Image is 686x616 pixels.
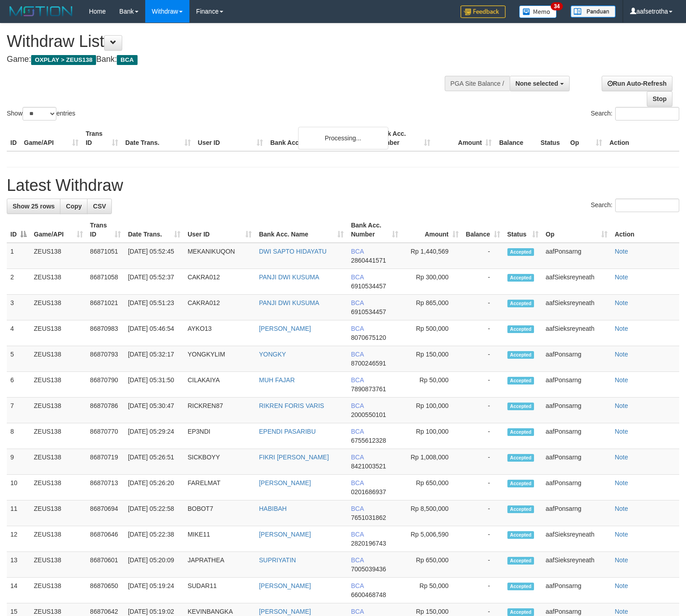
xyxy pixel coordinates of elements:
a: MUH FAJAR [259,376,295,384]
td: 86870713 [87,475,124,500]
span: Accepted [507,480,534,487]
td: aafSieksreyneath [542,526,611,552]
td: Rp 150,000 [402,346,462,372]
a: Note [615,402,628,409]
th: Action [606,125,679,151]
span: Copy 6910534457 to clipboard [351,283,386,290]
span: Accepted [507,454,534,462]
td: - [462,475,504,500]
td: MIKE11 [184,526,255,552]
span: Show 25 rows [13,203,55,210]
div: Processing... [298,127,388,149]
td: 86870646 [87,526,124,552]
span: Accepted [507,505,534,513]
td: Rp 5,006,590 [402,526,462,552]
td: ZEUS138 [30,500,87,526]
span: BCA [351,248,364,255]
td: 7 [7,398,30,423]
td: Rp 300,000 [402,269,462,295]
th: Date Trans. [122,125,194,151]
td: 11 [7,500,30,526]
th: Bank Acc. Number [372,125,434,151]
td: 86870650 [87,578,124,603]
td: [DATE] 05:51:23 [124,295,184,320]
td: aafSieksreyneath [542,320,611,346]
span: BCA [351,454,364,461]
a: Note [615,531,628,538]
td: - [462,423,504,449]
td: CILAKAIYA [184,372,255,398]
label: Show entries [7,107,75,120]
span: Copy 0201686937 to clipboard [351,488,386,496]
a: PANJI DWI KUSUMA [259,299,319,306]
td: Rp 50,000 [402,578,462,603]
input: Search: [615,199,679,212]
td: ZEUS138 [30,269,87,295]
span: Accepted [507,377,534,384]
td: [DATE] 05:26:51 [124,449,184,475]
h1: Withdraw List [7,32,448,51]
td: aafPonsarng [542,423,611,449]
td: [DATE] 05:30:47 [124,398,184,423]
td: [DATE] 05:22:38 [124,526,184,552]
span: Accepted [507,428,534,436]
td: 86871021 [87,295,124,320]
td: [DATE] 05:26:20 [124,475,184,500]
td: aafPonsarng [542,500,611,526]
a: CSV [87,199,112,214]
span: BCA [117,55,137,65]
img: Feedback.jpg [460,5,506,18]
span: Accepted [507,608,534,616]
td: Rp 650,000 [402,552,462,578]
td: ZEUS138 [30,475,87,500]
td: 86870601 [87,552,124,578]
td: aafPonsarng [542,475,611,500]
span: OXPLAY > ZEUS138 [31,55,96,65]
a: Stop [647,91,672,107]
a: Run Auto-Refresh [602,76,672,91]
td: ZEUS138 [30,243,87,269]
td: - [462,346,504,372]
th: Amount: activate to sort column ascending [402,217,462,243]
td: [DATE] 05:20:09 [124,552,184,578]
span: Accepted [507,274,534,282]
a: Note [615,351,628,358]
a: Note [615,479,628,486]
td: aafPonsarng [542,398,611,423]
td: CAKRA012 [184,269,255,295]
a: RIKREN FORIS VARIS [259,402,324,409]
a: [PERSON_NAME] [259,479,311,486]
th: Trans ID: activate to sort column ascending [87,217,124,243]
span: Copy 7651031862 to clipboard [351,514,386,521]
td: - [462,372,504,398]
td: 86870790 [87,372,124,398]
span: Copy [66,203,82,210]
span: Copy 8421003521 to clipboard [351,463,386,470]
a: EPENDI PASARIBU [259,428,316,435]
td: 14 [7,578,30,603]
td: aafPonsarng [542,346,611,372]
span: Copy 6755612328 to clipboard [351,437,386,444]
td: 86870983 [87,320,124,346]
span: BCA [351,479,364,486]
td: Rp 500,000 [402,320,462,346]
a: [PERSON_NAME] [259,608,311,615]
a: HABIBAH [259,505,286,512]
a: Note [615,248,628,255]
img: Button%20Memo.svg [519,5,557,18]
td: 86870786 [87,398,124,423]
a: Note [615,325,628,332]
td: 8 [7,423,30,449]
td: ZEUS138 [30,398,87,423]
a: Note [615,608,628,615]
td: 10 [7,475,30,500]
span: Copy 7890873761 to clipboard [351,385,386,393]
td: SUDAR11 [184,578,255,603]
span: Accepted [507,325,534,333]
a: [PERSON_NAME] [259,325,311,332]
span: Accepted [507,583,534,590]
td: 13 [7,552,30,578]
span: BCA [351,428,364,435]
td: MEKANIKUQON [184,243,255,269]
div: PGA Site Balance / [445,76,510,91]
